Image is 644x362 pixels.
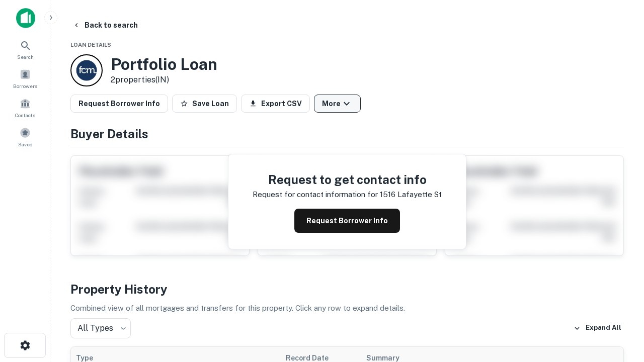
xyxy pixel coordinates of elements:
h4: Request to get contact info [253,170,442,189]
h3: Portfolio Loan [111,55,217,74]
span: Loan Details [70,42,111,48]
a: Contacts [3,94,47,121]
h4: Buyer Details [70,125,624,143]
button: Export CSV [241,95,310,113]
p: Request for contact information for [253,189,378,201]
img: capitalize-icon.png [16,8,35,28]
p: 1516 lafayette st [380,189,442,201]
span: Search [17,53,34,61]
p: Combined view of all mortgages and transfers for this property. Click any row to expand details. [70,302,624,314]
p: 2 properties (IN) [111,74,217,86]
button: Request Borrower Info [70,95,168,113]
button: Request Borrower Info [294,209,400,233]
a: Saved [3,123,47,150]
button: More [314,95,361,113]
h4: Property History [70,280,624,298]
iframe: Chat Widget [594,282,644,330]
button: Expand All [571,321,624,336]
div: All Types [70,318,131,338]
a: Borrowers [3,65,47,92]
span: Contacts [15,111,35,119]
a: Search [3,36,47,63]
span: Borrowers [13,82,37,90]
span: Saved [18,140,33,148]
button: Save Loan [172,95,237,113]
button: Back to search [68,16,142,34]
